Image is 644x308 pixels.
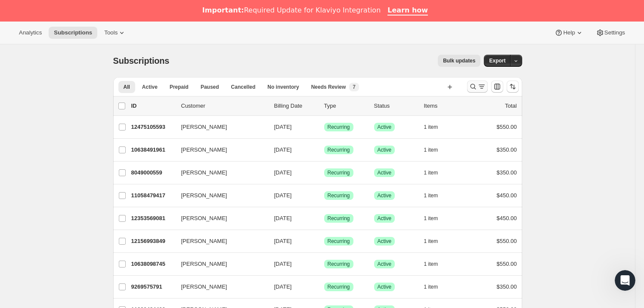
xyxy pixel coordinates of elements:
[142,84,158,90] span: Active
[131,102,517,110] div: IDCustomerBilling DateTypeStatusItemsTotal
[131,167,517,179] div: 8049000559[PERSON_NAME][DATE]SuccessRecurringSuccessActive1 item$350.00
[176,280,262,294] button: [PERSON_NAME]
[311,84,346,90] span: Needs Review
[328,283,350,290] span: Recurring
[497,146,517,153] span: $350.00
[424,190,448,202] button: 1 item
[438,55,480,67] button: Bulk updates
[549,27,588,39] button: Help
[181,123,227,131] span: [PERSON_NAME]
[131,144,517,156] div: 10638491961[PERSON_NAME][DATE]SuccessRecurringSuccessActive1 item$350.00
[131,190,517,202] div: 11058479417[PERSON_NAME][DATE]SuccessRecurringSuccessActive1 item$450.00
[181,237,227,246] span: [PERSON_NAME]
[424,238,438,245] span: 1 item
[131,283,174,291] p: 9269575791
[467,81,488,93] button: Search and filter results
[176,212,262,225] button: [PERSON_NAME]
[274,192,292,199] span: [DATE]
[328,146,350,153] span: Recurring
[615,270,635,291] iframe: Intercom live chat
[378,215,392,222] span: Active
[181,191,227,200] span: [PERSON_NAME]
[113,56,170,65] span: Subscriptions
[353,84,356,90] span: 7
[202,6,381,15] div: Required Update for Klaviyo Integration
[328,215,350,222] span: Recurring
[170,84,189,90] span: Prepaid
[378,146,392,153] span: Active
[424,102,467,110] div: Items
[324,102,367,110] div: Type
[131,258,517,270] div: 10638098745[PERSON_NAME][DATE]SuccessRecurringSuccessActive1 item$550.00
[424,258,448,270] button: 1 item
[99,27,131,39] button: Tools
[424,215,438,222] span: 1 item
[201,84,219,90] span: Paused
[176,234,262,248] button: [PERSON_NAME]
[131,146,174,154] p: 10638491961
[378,261,392,268] span: Active
[424,235,448,247] button: 1 item
[131,214,174,223] p: 12353569081
[274,146,292,153] span: [DATE]
[591,27,630,39] button: Settings
[104,29,118,36] span: Tools
[49,27,97,39] button: Subscriptions
[131,260,174,268] p: 10638098745
[484,55,511,67] button: Export
[328,238,350,245] span: Recurring
[181,168,227,177] span: [PERSON_NAME]
[131,235,517,247] div: 12156993849[PERSON_NAME][DATE]SuccessRecurringSuccessActive1 item$550.00
[604,29,625,36] span: Settings
[424,146,438,153] span: 1 item
[274,169,292,176] span: [DATE]
[378,192,392,199] span: Active
[176,189,262,202] button: [PERSON_NAME]
[378,238,392,245] span: Active
[176,120,262,134] button: [PERSON_NAME]
[131,102,174,110] p: ID
[507,81,519,93] button: Sort the results
[328,261,350,268] span: Recurring
[424,124,438,131] span: 1 item
[424,261,438,268] span: 1 item
[387,6,428,16] a: Learn how
[181,102,267,110] p: Customer
[497,261,517,267] span: $550.00
[274,124,292,130] span: [DATE]
[181,283,227,291] span: [PERSON_NAME]
[131,168,174,177] p: 8049000559
[497,124,517,130] span: $550.00
[443,57,475,64] span: Bulk updates
[54,29,92,36] span: Subscriptions
[378,283,392,290] span: Active
[176,257,262,271] button: [PERSON_NAME]
[378,169,392,176] span: Active
[181,146,227,154] span: [PERSON_NAME]
[491,81,503,93] button: Customize table column order and visibility
[328,124,350,131] span: Recurring
[424,144,448,156] button: 1 item
[497,238,517,244] span: $550.00
[424,283,438,290] span: 1 item
[497,215,517,221] span: $450.00
[328,169,350,176] span: Recurring
[131,281,517,293] div: 9269575791[PERSON_NAME][DATE]SuccessRecurringSuccessActive1 item$350.00
[374,102,417,110] p: Status
[378,124,392,131] span: Active
[131,212,517,224] div: 12353569081[PERSON_NAME][DATE]SuccessRecurringSuccessActive1 item$450.00
[181,260,227,268] span: [PERSON_NAME]
[424,169,438,176] span: 1 item
[489,57,505,64] span: Export
[563,29,575,36] span: Help
[181,214,227,223] span: [PERSON_NAME]
[19,29,42,36] span: Analytics
[424,192,438,199] span: 1 item
[131,237,174,246] p: 12156993849
[274,261,292,267] span: [DATE]
[424,281,448,293] button: 1 item
[14,27,47,39] button: Analytics
[274,238,292,244] span: [DATE]
[202,6,244,14] b: Important:
[176,166,262,180] button: [PERSON_NAME]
